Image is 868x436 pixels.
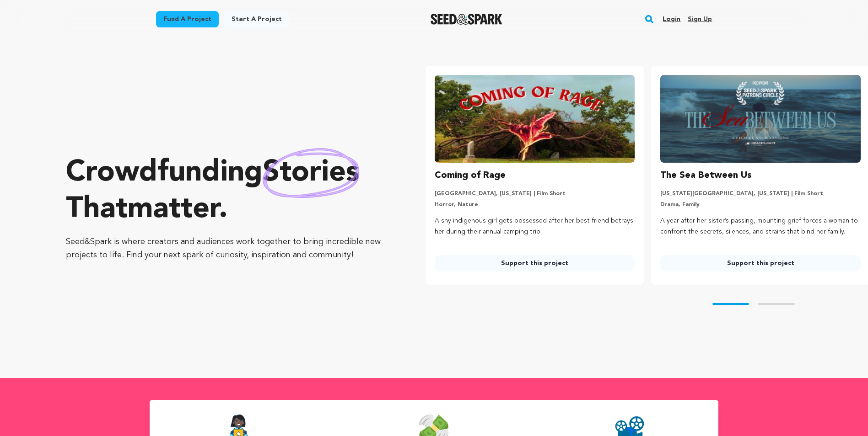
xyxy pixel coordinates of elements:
p: [US_STATE][GEOGRAPHIC_DATA], [US_STATE] | Film Short [660,190,861,197]
img: hand sketched image [263,148,359,198]
a: Support this project [660,255,861,271]
a: Support this project [435,255,635,271]
h3: Coming of Rage [435,168,506,183]
img: Coming of Rage image [435,75,635,163]
a: Sign up [688,12,712,27]
p: Drama, Family [660,201,861,208]
a: Fund a project [156,11,219,27]
p: A shy indigenous girl gets possessed after her best friend betrays her during their annual campin... [435,216,635,238]
img: Seed&Spark Logo Dark Mode [431,14,502,25]
h3: The Sea Between Us [660,168,752,183]
p: Crowdfunding that . [66,155,389,228]
a: Start a project [224,11,289,27]
span: matter [128,195,219,224]
p: Horror, Nature [435,201,635,208]
p: [GEOGRAPHIC_DATA], [US_STATE] | Film Short [435,190,635,197]
img: The Sea Between Us image [660,75,861,163]
p: A year after her sister’s passing, mounting grief forces a woman to confront the secrets, silence... [660,216,861,238]
p: Seed&Spark is where creators and audiences work together to bring incredible new projects to life... [66,235,389,262]
a: Login [663,12,680,27]
a: Seed&Spark Homepage [431,14,502,25]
